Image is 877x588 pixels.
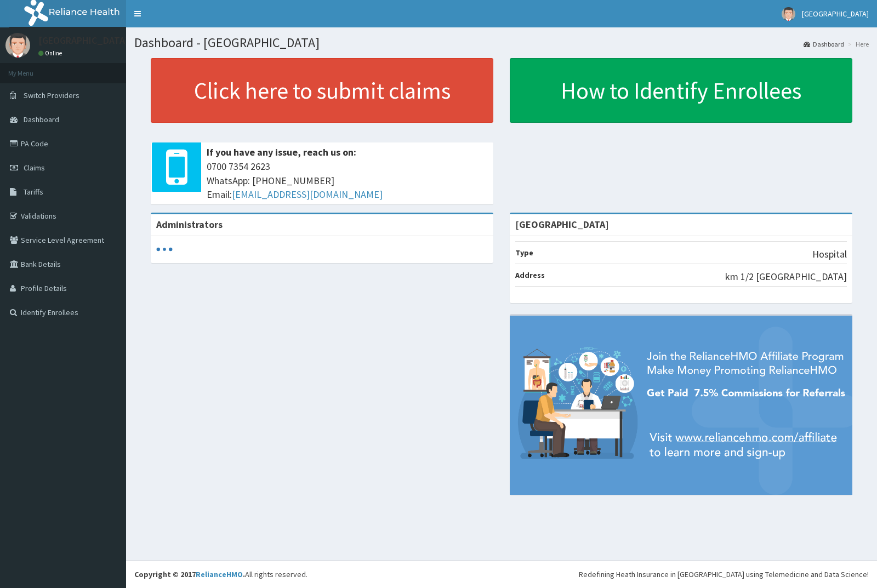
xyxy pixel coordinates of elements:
[5,33,30,58] img: User Image
[126,560,877,588] footer: All rights reserved.
[515,218,609,231] strong: [GEOGRAPHIC_DATA]
[134,569,245,579] strong: Copyright © 2017 .
[782,7,795,21] img: User Image
[38,49,65,57] a: Online
[515,270,545,280] b: Address
[151,58,493,123] a: Click here to submit claims
[515,248,533,258] b: Type
[232,188,383,201] a: [EMAIL_ADDRESS][DOMAIN_NAME]
[207,146,356,158] b: If you have any issue, reach us on:
[38,36,129,45] p: [GEOGRAPHIC_DATA]
[134,36,869,50] h1: Dashboard - [GEOGRAPHIC_DATA]
[579,569,869,580] div: Redefining Heath Insurance in [GEOGRAPHIC_DATA] using Telemedicine and Data Science!
[845,39,869,49] li: Here
[24,187,43,197] span: Tariffs
[24,90,79,100] span: Switch Providers
[156,241,173,258] svg: audio-loading
[24,115,59,124] span: Dashboard
[725,270,847,284] p: km 1/2 [GEOGRAPHIC_DATA]
[510,316,852,495] img: provider-team-banner.png
[804,39,844,49] a: Dashboard
[812,247,847,261] p: Hospital
[196,569,243,579] a: RelianceHMO
[802,9,869,19] span: [GEOGRAPHIC_DATA]
[207,159,488,202] span: 0700 7354 2623 WhatsApp: [PHONE_NUMBER] Email:
[156,218,223,231] b: Administrators
[510,58,852,123] a: How to Identify Enrollees
[24,163,45,173] span: Claims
